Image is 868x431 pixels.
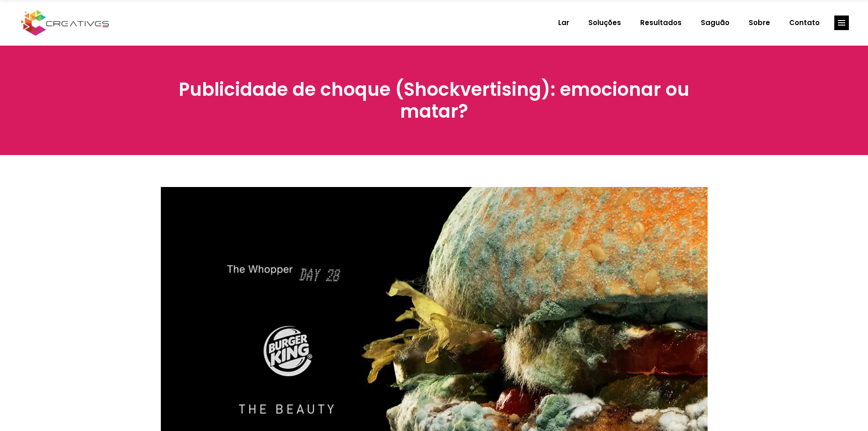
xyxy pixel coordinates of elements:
[640,18,682,27] font: Resultados
[780,11,829,35] a: Contato
[549,11,579,35] a: Lar
[558,18,569,27] font: Lar
[179,77,689,124] font: Publicidade de choque (Shockvertising): emocionar ou matar?
[834,16,849,30] a: link
[701,18,729,27] font: Saguão
[19,9,111,37] img: Criativos
[789,18,820,27] font: Contato
[739,11,780,35] a: Sobre
[588,18,621,27] font: Soluções
[631,11,691,35] a: Resultados
[749,18,770,27] font: Sobre
[579,11,631,35] a: Soluções
[691,11,739,35] a: Saguão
